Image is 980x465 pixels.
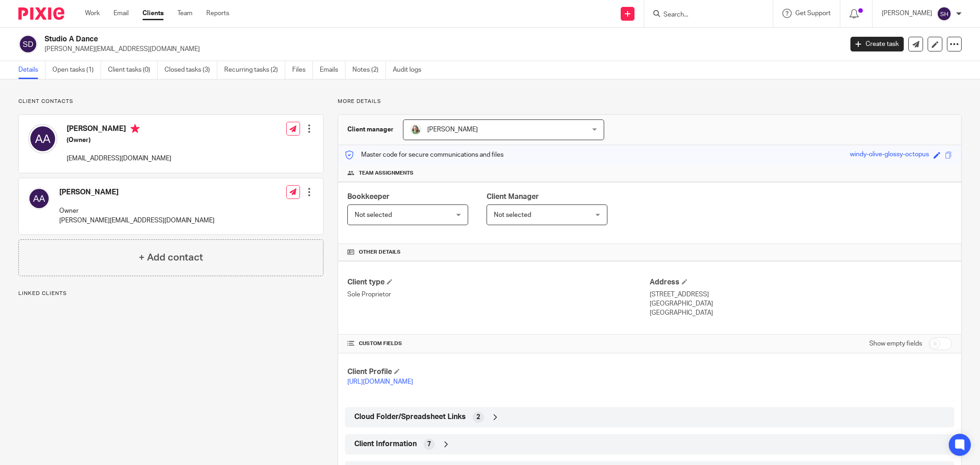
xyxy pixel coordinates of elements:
a: Client tasks (0) [108,61,158,79]
div: windy-olive-glossy-octopus [850,150,929,160]
p: Client contacts [18,98,323,105]
p: [PERSON_NAME][EMAIL_ADDRESS][DOMAIN_NAME] [59,216,215,225]
p: Sole Proprietor [347,290,650,299]
img: svg%3E [28,124,57,153]
a: Audit logs [393,61,428,79]
a: Recurring tasks (2) [224,61,285,79]
h4: + Add contact [139,250,203,265]
h4: [PERSON_NAME] [59,187,215,197]
span: Team assignments [359,170,414,177]
a: [URL][DOMAIN_NAME] [347,379,413,385]
span: 7 [427,440,431,449]
span: Get Support [795,10,831,17]
h5: (Owner) [67,136,171,145]
p: More details [338,98,962,105]
a: Team [177,9,193,18]
input: Search [663,11,745,19]
a: Closed tasks (3) [164,61,217,79]
a: Open tasks (1) [52,61,101,79]
img: Pixie [18,7,64,20]
p: [STREET_ADDRESS] [650,290,952,299]
h3: Client manager [347,125,394,134]
h4: Client type [347,278,650,287]
a: Reports [206,9,229,18]
p: Owner [59,206,215,215]
span: 2 [476,413,480,422]
h4: [PERSON_NAME] [67,124,171,136]
p: [GEOGRAPHIC_DATA] [650,308,952,318]
img: svg%3E [937,6,952,21]
h4: CUSTOM FIELDS [347,340,650,347]
a: Clients [142,9,164,18]
a: Emails [320,61,346,79]
span: [PERSON_NAME] [427,126,478,133]
p: [PERSON_NAME] [882,9,932,18]
label: Show empty fields [869,339,922,348]
a: Email [113,9,129,18]
span: Client Manager [487,193,539,200]
a: Details [18,61,45,79]
i: Primary [130,124,140,133]
span: Other details [359,249,401,256]
img: KC%20Photo.jpg [410,124,421,135]
h2: Studio A Dance [45,34,678,44]
a: Create task [850,37,904,51]
span: Not selected [494,212,531,218]
h4: Address [650,278,952,287]
img: svg%3E [18,34,38,54]
p: Linked clients [18,290,323,297]
a: Work [85,9,100,18]
p: Master code for secure communications and files [345,150,504,159]
img: svg%3E [28,187,50,210]
p: [EMAIL_ADDRESS][DOMAIN_NAME] [67,154,171,163]
span: Bookkeeper [347,193,390,200]
span: Cloud Folder/Spreadsheet Links [354,412,466,422]
a: Files [292,61,313,79]
h4: Client Profile [347,367,650,377]
span: Not selected [355,212,392,218]
p: [PERSON_NAME][EMAIL_ADDRESS][DOMAIN_NAME] [45,45,837,54]
a: Notes (2) [352,61,386,79]
span: Client Information [354,439,417,449]
p: [GEOGRAPHIC_DATA] [650,299,952,308]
